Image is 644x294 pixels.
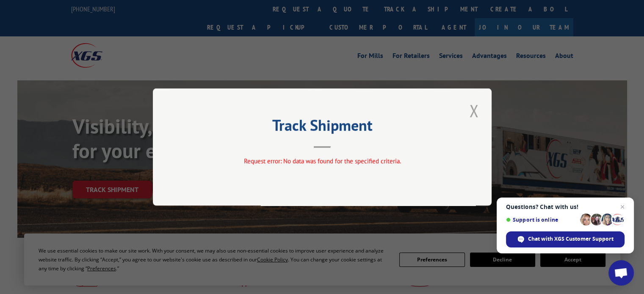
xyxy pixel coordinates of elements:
[195,119,449,135] h2: Track Shipment
[528,235,614,243] span: Chat with XGS Customer Support
[506,217,577,223] span: Support is online
[243,157,401,165] span: Request error: No data was found for the specified criteria.
[608,260,634,286] a: Open chat
[506,231,625,247] span: Chat with XGS Customer Support
[506,203,625,210] span: Questions? Chat with us!
[467,99,481,122] button: Close modal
